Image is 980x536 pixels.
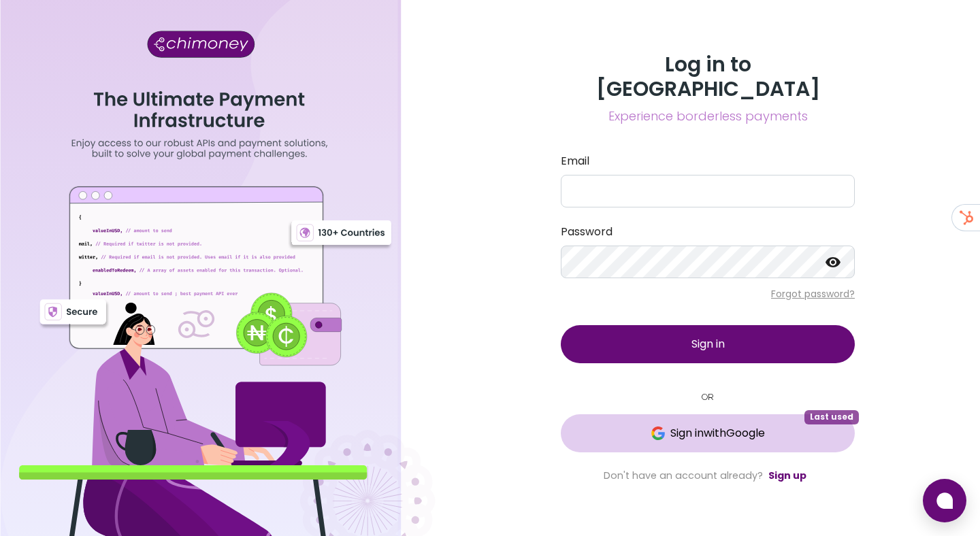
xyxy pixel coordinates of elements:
h3: Log in to [GEOGRAPHIC_DATA] [561,52,855,101]
p: Forgot password? [561,287,855,301]
span: Sign in with Google [670,425,765,441]
span: Sign in [691,336,725,352]
button: Sign in [561,325,855,363]
span: Don't have an account already? [604,469,763,482]
label: Password [561,224,855,240]
button: Open chat window [923,479,966,522]
span: Experience borderless payments [561,107,855,126]
button: GoogleSign inwithGoogleLast used [561,414,855,452]
span: Last used [804,410,859,424]
label: Email [561,153,855,169]
img: Google [651,426,665,440]
small: OR [561,390,855,403]
a: Sign up [768,469,806,482]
